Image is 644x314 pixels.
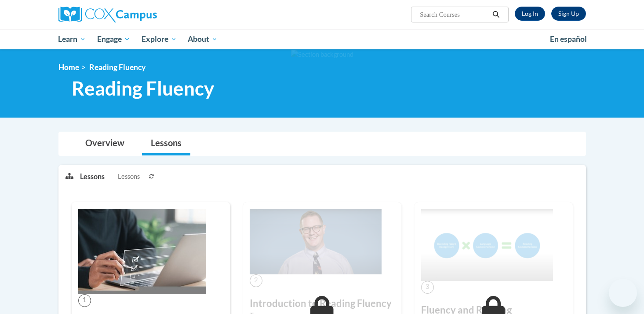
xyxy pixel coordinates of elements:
a: Overview [76,132,133,155]
span: Explore [142,34,177,44]
span: Learn [58,34,86,44]
a: Cox Campus [58,7,226,22]
img: Section background [291,50,353,59]
a: Log In [515,7,545,21]
span: Reading Fluency [72,77,214,100]
p: Lessons [80,172,105,181]
img: Course Image [250,209,382,274]
span: Reading Fluency [89,63,146,72]
span: 1 [78,294,91,307]
a: Engage [91,29,136,49]
span: 2 [250,274,262,287]
span: 3 [421,281,434,294]
img: Course Image [421,209,553,281]
a: About [182,29,223,49]
div: Main menu [45,29,599,49]
a: Explore [136,29,182,49]
a: Register [551,7,586,21]
a: Home [58,63,79,72]
span: Engage [97,34,130,44]
a: Lessons [142,132,190,155]
span: Lessons [118,172,140,181]
span: About [188,34,218,44]
a: Learn [53,29,92,49]
button: Search [489,9,502,20]
iframe: Button to launch messaging window [609,279,637,307]
img: Cox Campus [58,7,157,22]
input: Search Courses [419,9,489,20]
span: En español [550,34,587,44]
a: En español [544,30,593,48]
img: Course Image [78,209,206,294]
h3: Introduction to Reading Fluency [250,297,395,310]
